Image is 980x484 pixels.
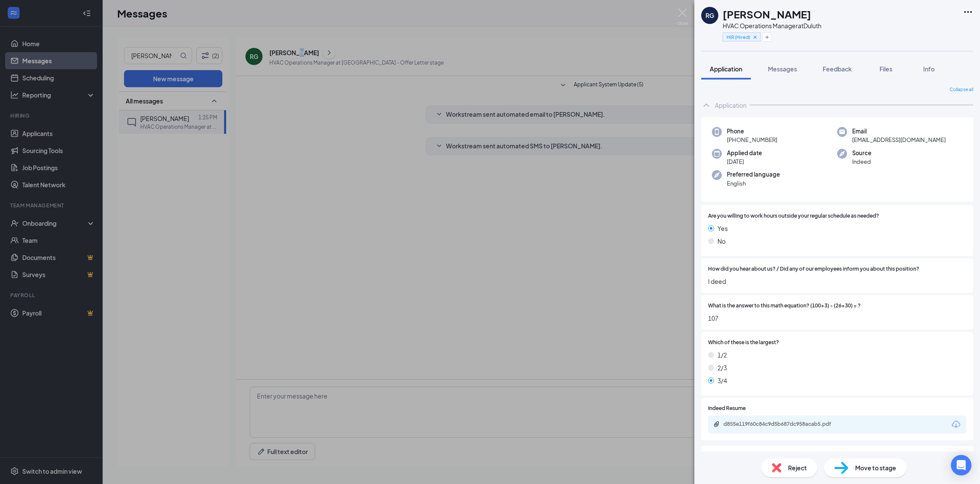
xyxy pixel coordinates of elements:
span: Application [710,65,742,73]
span: Indeed [852,157,871,166]
svg: Cross [752,34,758,40]
svg: Ellipses [963,7,973,17]
svg: Download [951,419,961,430]
div: Open Intercom Messenger [951,455,971,475]
span: [DATE] [727,157,762,166]
span: Info [923,65,935,73]
span: Files [880,65,892,73]
span: I deed [708,277,966,286]
span: How did you hear about us? / Did any of our employees inform you about this position? [708,265,919,273]
span: Preferred language [727,170,780,179]
span: [PHONE_NUMBER] [727,136,777,144]
div: RG [705,11,714,20]
span: Source [852,149,871,157]
span: Move to stage [855,463,896,472]
span: 1/2 [717,350,727,360]
span: Applied date [727,149,762,157]
button: Plus [762,32,772,41]
span: Messages [768,65,797,73]
svg: Paperclip [713,421,720,428]
span: Are you willing to work hours outside your regular schedule as needed? [708,212,879,220]
span: Collapse all [950,86,973,93]
div: Application [715,101,747,109]
span: Yes [717,224,728,233]
span: [EMAIL_ADDRESS][DOMAIN_NAME] [852,136,946,144]
span: Feedback [823,65,852,73]
span: What is the answer to this math equation? (100+3) - (26+30) = ? [708,302,861,310]
span: Email [852,127,946,136]
span: English [727,179,780,188]
span: HIR (Hired) [726,33,750,41]
div: HVAC Operations Manager at Duluth [723,21,821,30]
span: Reject [788,463,807,472]
span: Indeed Resume [708,404,746,413]
span: Phone [727,127,777,136]
svg: ChevronUp [701,100,711,110]
div: d855e119f60c84c9d5b687dc958acab5.pdf [723,421,843,428]
h1: [PERSON_NAME] [723,7,811,21]
a: Paperclipd855e119f60c84c9d5b687dc958acab5.pdf [713,421,852,429]
span: 2/3 [717,363,727,372]
span: 107 [708,313,966,323]
span: 3/4 [717,376,727,385]
span: No [717,236,726,246]
span: Which of these is the largest? [708,339,779,347]
svg: Plus [765,35,770,40]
